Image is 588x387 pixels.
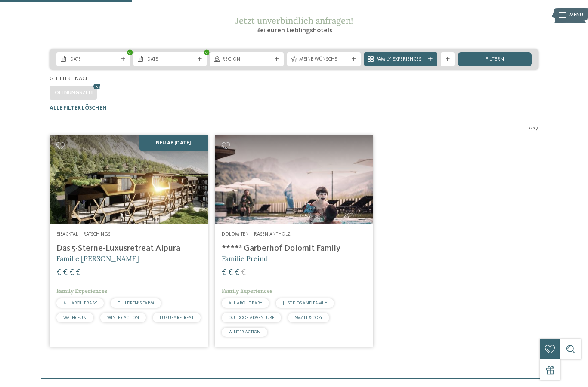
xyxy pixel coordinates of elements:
[56,232,110,237] span: Eisacktal – Ratschings
[229,301,262,305] span: ALL ABOUT BABY
[222,232,291,237] span: Dolomiten – Rasen-Antholz
[118,301,154,305] span: CHILDREN’S FARM
[50,135,208,224] img: Familienhotels gesucht? Hier findet ihr die besten!
[63,316,87,320] span: WATER FUN
[69,269,74,277] span: €
[160,316,194,320] span: LUXURY RETREAT
[256,27,332,34] span: Bei euren Lieblingshotels
[50,76,91,81] span: Gefiltert nach:
[56,269,61,277] span: €
[222,56,272,63] span: Region
[50,105,107,111] span: Alle Filter löschen
[56,287,107,295] span: Family Experiences
[295,316,322,320] span: SMALL & COSY
[76,269,80,277] span: €
[228,269,233,277] span: €
[235,269,239,277] span: €
[229,330,260,334] span: WINTER ACTION
[56,243,201,254] h4: Das 5-Sterne-Luxusretreat Alpura
[241,269,246,277] span: €
[376,56,426,63] span: Family Experiences
[63,301,97,305] span: ALL ABOUT BABY
[215,135,373,224] img: Familienhotels gesucht? Hier findet ihr die besten!
[63,269,68,277] span: €
[229,316,274,320] span: OUTDOOR ADVENTURE
[222,287,272,295] span: Family Experiences
[235,15,353,26] span: Jetzt unverbindlich anfragen!
[299,56,349,63] span: Meine Wünsche
[533,125,538,132] span: 27
[222,254,270,263] span: Familie Preindl
[486,57,504,62] span: filtern
[145,56,195,63] span: [DATE]
[55,90,93,95] span: Öffnungszeit
[215,135,373,347] a: Familienhotels gesucht? Hier findet ihr die besten! Dolomiten – Rasen-Antholz ****ˢ Garberhof Dol...
[531,125,533,132] span: /
[222,269,226,277] span: €
[107,316,139,320] span: WINTER ACTION
[50,135,208,347] a: Familienhotels gesucht? Hier findet ihr die besten! Neu ab [DATE] Eisacktal – Ratschings Das 5-St...
[56,254,139,263] span: Familie [PERSON_NAME]
[222,243,366,254] h4: ****ˢ Garberhof Dolomit Family
[283,301,327,305] span: JUST KIDS AND FAMILY
[68,56,118,63] span: [DATE]
[528,125,531,132] span: 2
